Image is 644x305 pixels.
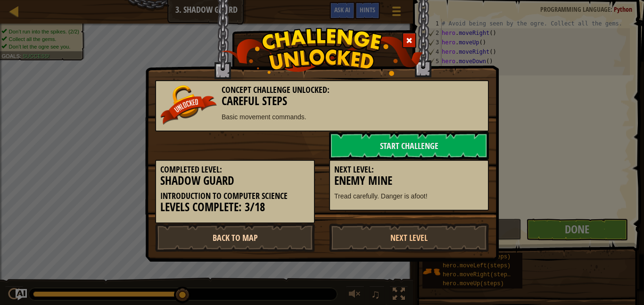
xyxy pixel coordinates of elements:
h5: Introduction to Computer Science [160,191,310,201]
a: Back to Map [155,223,315,252]
h5: Completed Level: [160,165,310,174]
h3: Enemy Mine [334,174,484,187]
span: Concept Challenge Unlocked: [222,84,330,96]
img: unlocked_banner.png [160,85,217,125]
h5: Next Level: [334,165,484,174]
h3: Levels Complete: 3/18 [160,201,310,214]
p: Basic movement commands. [160,112,484,122]
a: Next Level [329,223,489,252]
p: Tread carefully. Danger is afoot! [334,191,484,201]
h3: Shadow Guard [160,174,310,187]
img: challenge_unlocked.png [221,28,423,76]
h3: Careful Steps [160,95,484,107]
a: Start Challenge [329,132,489,160]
